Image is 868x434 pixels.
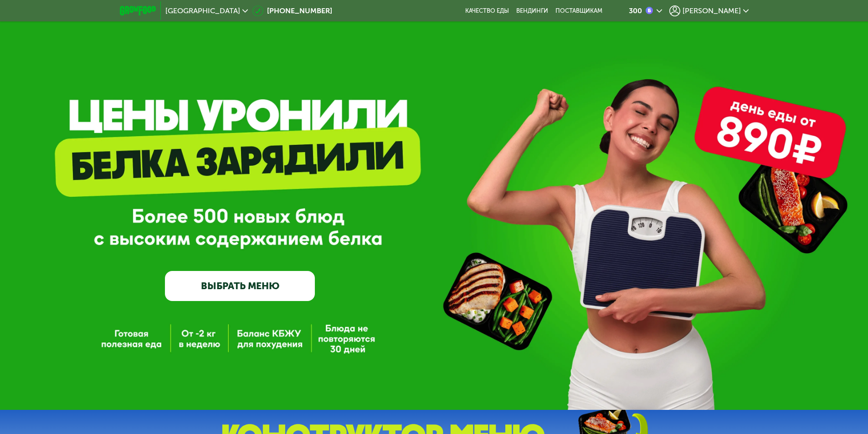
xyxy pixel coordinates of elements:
[683,7,741,15] span: [PERSON_NAME]
[465,7,509,15] a: Качество еды
[516,7,548,15] a: Вендинги
[165,271,315,301] a: ВЫБРАТЬ МЕНЮ
[165,7,240,15] span: [GEOGRAPHIC_DATA]
[629,7,642,15] div: 300
[555,7,602,15] div: поставщикам
[252,5,332,16] a: [PHONE_NUMBER]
